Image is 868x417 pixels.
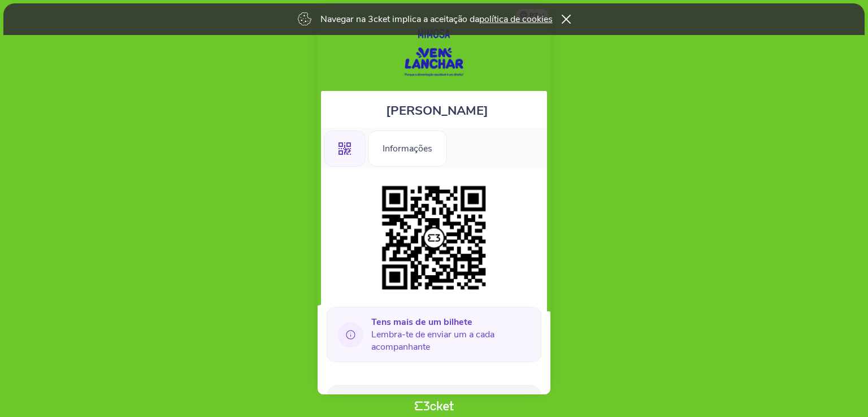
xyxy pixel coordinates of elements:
[371,15,497,85] img: Mimosa Vem Lanchar
[371,316,532,353] span: Lembra-te de enviar um a cada acompanhante
[386,102,488,119] span: [PERSON_NAME]
[479,13,553,25] a: política de cookies
[371,316,472,328] b: Tens mais de um bilhete
[376,180,492,296] img: a9b633c3b458454dbf8151b4f1811986.png
[320,13,553,25] p: Navegar na 3cket implica a aceitação da
[368,131,447,167] div: Informações
[368,141,447,154] a: Informações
